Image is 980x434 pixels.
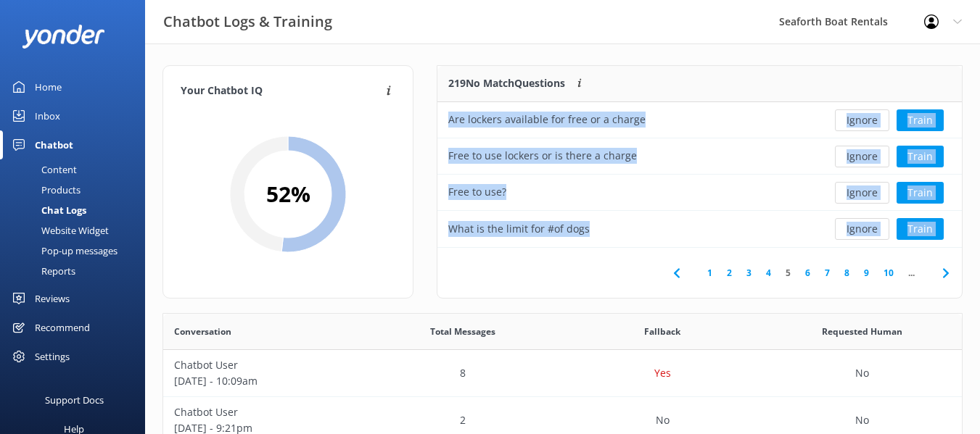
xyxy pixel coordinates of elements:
a: 1 [700,266,720,280]
a: 8 [837,266,857,280]
a: 2 [720,266,739,280]
div: Content [9,159,77,180]
div: Are lockers available for free or a charge [448,112,646,128]
div: Support Docs [45,385,104,414]
div: row [437,211,962,247]
button: Train [897,146,944,167]
a: 6 [798,266,818,280]
div: Home [35,72,62,101]
div: row [163,350,962,397]
h4: Your Chatbot IQ [181,83,382,99]
a: 7 [818,266,837,280]
a: 10 [876,266,901,280]
a: Content [9,159,145,180]
div: Website Widget [9,220,109,241]
span: Conversation [174,325,231,338]
div: Reports [9,261,75,281]
div: row [437,102,962,138]
img: yonder-white-logo.png [22,25,105,49]
div: Free to use lockers or is there a charge [448,148,637,164]
a: Chat Logs [9,200,145,220]
h3: Chatbot Logs & Training [163,10,332,33]
span: Requested Human [822,325,902,338]
a: 5 [778,266,798,280]
a: Website Widget [9,220,145,241]
span: ... [901,266,922,280]
div: Products [9,180,81,200]
div: Recommend [35,313,90,342]
p: 2 [460,412,466,428]
span: Fallback [644,325,680,338]
p: Chatbot User [174,404,352,420]
div: Free to use? [448,184,506,200]
button: Ignore [835,146,889,167]
button: Train [897,182,944,204]
span: Total Messages [430,325,495,338]
a: Pop-up messages [9,241,145,261]
a: Products [9,180,145,200]
a: 9 [857,266,876,280]
a: Reports [9,261,145,281]
a: 3 [739,266,759,280]
button: Train [897,109,944,131]
p: 219 No Match Questions [448,75,565,91]
p: Chatbot User [174,357,352,373]
div: grid [437,102,962,247]
div: Chatbot [35,130,73,159]
a: 4 [759,266,778,280]
div: Settings [35,342,70,371]
button: Train [897,218,944,240]
div: Pop-up messages [9,241,118,261]
h2: 52 % [266,177,310,212]
div: Chat Logs [9,200,86,220]
p: 8 [460,365,466,381]
div: Reviews [35,284,70,313]
p: No [656,412,670,428]
div: row [437,175,962,211]
p: [DATE] - 10:09am [174,373,352,389]
button: Ignore [835,109,889,131]
p: No [855,412,869,428]
p: No [855,365,869,381]
div: row [437,138,962,175]
button: Ignore [835,182,889,204]
p: Yes [654,365,671,381]
button: Ignore [835,218,889,240]
div: Inbox [35,101,60,130]
div: What is the limit for #of dogs [448,221,590,237]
